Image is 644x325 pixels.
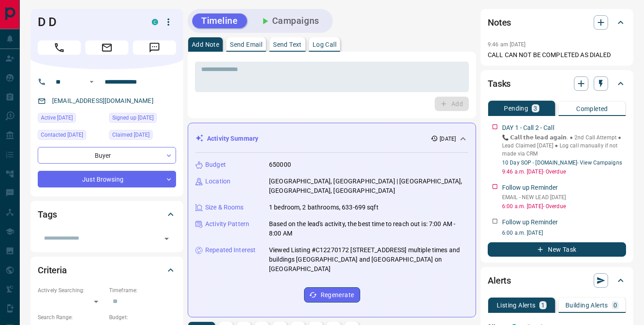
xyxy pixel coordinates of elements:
a: 10 Day SOP - [DOMAIN_NAME]- View Campaigns [502,160,622,166]
h2: Notes [488,15,511,30]
span: Call [38,40,81,55]
p: Location [205,177,230,186]
p: Repeated Interest [205,245,256,255]
p: 1 [541,302,545,308]
span: Active [DATE] [41,113,73,122]
span: Email [85,40,128,55]
button: Timeline [192,13,247,28]
p: Actively Searching: [38,286,105,294]
button: Campaigns [251,13,328,28]
p: 3 [534,105,537,111]
div: Fri Aug 01 2025 [38,113,105,125]
p: Follow up Reminder [502,218,558,227]
div: Buyer [38,147,176,164]
p: 9:46 am [DATE] [488,41,526,48]
p: Log Call [313,41,336,48]
span: Signed up [DATE] [112,113,154,122]
div: Activity Summary[DATE] [195,130,468,147]
div: condos.ca [152,19,158,25]
div: Fri Aug 01 2025 [38,130,105,142]
div: Tags [38,204,176,225]
div: Fri Aug 01 2025 [109,130,176,142]
p: Pending [504,105,528,111]
div: Fri Aug 01 2025 [109,113,176,125]
p: Completed [576,106,608,112]
p: Size & Rooms [205,203,244,212]
p: Send Email [230,41,262,48]
p: Budget [205,160,226,169]
p: Activity Summary [207,134,258,143]
p: Based on the lead's activity, the best time to reach out is: 7:00 AM - 8:00 AM [269,219,468,238]
span: Claimed [DATE] [112,130,150,139]
a: [EMAIL_ADDRESS][DOMAIN_NAME] [52,97,154,104]
h2: Tags [38,207,57,222]
div: Just Browsing [38,171,176,187]
h2: Alerts [488,273,511,288]
h2: Criteria [38,263,67,277]
p: 📞 𝗖𝗮𝗹𝗹 𝘁𝗵𝗲 𝗹𝗲𝗮𝗱 𝗮𝗴𝗮𝗶𝗻. ● 2nd Call Attempt ● Lead Claimed [DATE] ‎● Log call manually if not made ... [502,134,626,158]
p: 0 [613,302,617,308]
div: Notes [488,12,626,33]
p: 650000 [269,160,291,169]
p: Viewed Listing #C12270172 [STREET_ADDRESS] multiple times and buildings [GEOGRAPHIC_DATA] and [GE... [269,245,468,274]
p: Activity Pattern [205,219,249,229]
button: Open [86,76,97,87]
button: Open [160,232,173,245]
p: [DATE] [440,135,456,143]
p: 6:00 a.m. [DATE] - Overdue [502,202,626,210]
p: DAY 1 - Call 2 - Call [502,123,554,133]
p: EMAIL - NEW LEAD [DATE] [502,193,626,201]
p: 1 bedroom, 2 bathrooms, 633-699 sqft [269,203,379,212]
p: [GEOGRAPHIC_DATA], [GEOGRAPHIC_DATA] | [GEOGRAPHIC_DATA], [GEOGRAPHIC_DATA], [GEOGRAPHIC_DATA] [269,177,468,196]
p: Add Note [192,41,219,48]
span: Contacted [DATE] [41,130,83,139]
div: Alerts [488,270,626,291]
p: Budget: [109,313,176,321]
p: 6:00 a.m. [DATE] [502,229,626,237]
h1: D D [38,15,138,29]
p: Building Alerts [565,302,608,308]
p: Search Range: [38,313,105,321]
button: Regenerate [304,287,360,303]
p: Listing Alerts [497,302,536,308]
div: Criteria [38,259,176,281]
p: Send Text [273,41,302,48]
p: Timeframe: [109,286,176,294]
button: New Task [488,242,626,257]
p: Follow up Reminder [502,183,558,192]
span: Message [133,40,176,55]
div: Tasks [488,73,626,94]
p: 9:46 a.m. [DATE] - Overdue [502,168,626,176]
p: CALL CAN NOT BE COMPLETED AS DIALED [488,50,626,60]
h2: Tasks [488,76,511,91]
